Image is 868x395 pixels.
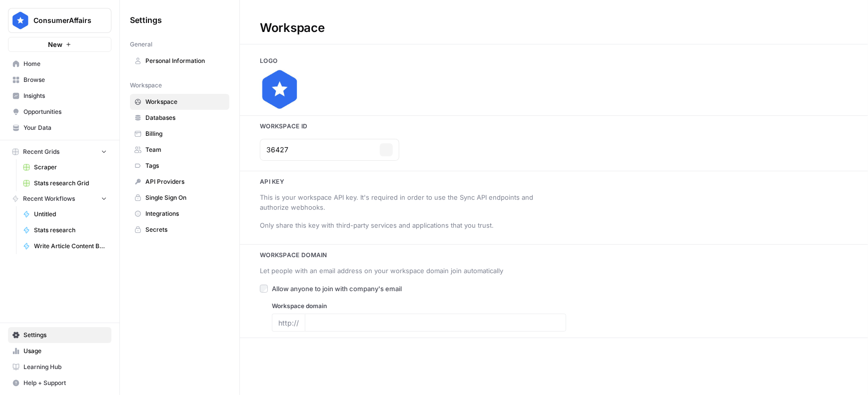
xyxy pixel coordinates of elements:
input: Allow anyone to join with company's email [260,285,268,293]
span: Team [145,145,225,154]
button: Recent Grids [8,144,111,159]
a: Your Data [8,120,111,136]
span: Your Data [23,123,107,132]
img: ConsumerAffairs Logo [11,11,29,29]
a: Stats research Grid [18,175,111,191]
span: Opportunities [23,107,107,116]
span: ConsumerAffairs [33,15,94,25]
a: Settings [8,327,111,343]
a: Secrets [130,222,229,238]
a: Billing [130,126,229,142]
button: Workspace: ConsumerAffairs [8,8,111,33]
a: Untitled [18,206,111,222]
a: Integrations [130,206,229,222]
span: Usage [23,347,107,356]
span: Workspace [145,97,225,106]
span: Recent Grids [23,147,59,156]
span: Personal Information [145,56,225,65]
a: API Providers [130,174,229,190]
span: Integrations [145,209,225,218]
a: Single Sign On [130,190,229,206]
span: Allow anyone to join with company's email [272,284,402,294]
a: Opportunities [8,104,111,120]
span: Learning Hub [23,363,107,372]
div: Let people with an email address on your workspace domain join automatically [260,266,554,276]
div: Workspace [240,20,345,36]
span: Stats research Grid [34,179,107,188]
h3: Workspace Id [240,122,868,131]
div: This is your workspace API key. It's required in order to use the Sync API endpoints and authoriz... [260,192,554,212]
a: Scraper [18,159,111,175]
a: Personal Information [130,53,229,69]
span: Scraper [34,163,107,172]
a: Team [130,142,229,158]
a: Stats research [18,222,111,238]
span: Untitled [34,210,107,219]
span: Billing [145,129,225,138]
a: Databases [130,110,229,126]
span: Secrets [145,225,225,234]
span: Settings [130,14,162,26]
span: Tags [145,161,225,170]
span: Stats research [34,226,107,235]
span: Databases [145,113,225,122]
span: Recent Workflows [23,194,75,203]
h3: Workspace Domain [240,251,868,260]
button: New [8,37,111,52]
span: Home [23,59,107,68]
button: Help + Support [8,375,111,391]
span: Browse [23,75,107,84]
span: Help + Support [23,379,107,388]
span: Write Article Content Brief [34,242,107,251]
a: Usage [8,343,111,359]
span: Insights [23,91,107,100]
span: API Providers [145,177,225,186]
div: http:// [272,314,305,332]
a: Write Article Content Brief [18,238,111,254]
a: Learning Hub [8,359,111,375]
span: Settings [23,331,107,340]
label: Workspace domain [272,302,566,311]
span: New [48,39,62,49]
a: Tags [130,158,229,174]
span: General [130,40,152,49]
h3: Api key [240,177,868,186]
a: Home [8,56,111,72]
span: Workspace [130,81,162,90]
a: Browse [8,72,111,88]
img: Company Logo [260,69,300,109]
button: Recent Workflows [8,191,111,206]
a: Workspace [130,94,229,110]
a: Insights [8,88,111,104]
h3: Logo [240,56,868,65]
span: Single Sign On [145,193,225,202]
div: Only share this key with third-party services and applications that you trust. [260,220,554,230]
